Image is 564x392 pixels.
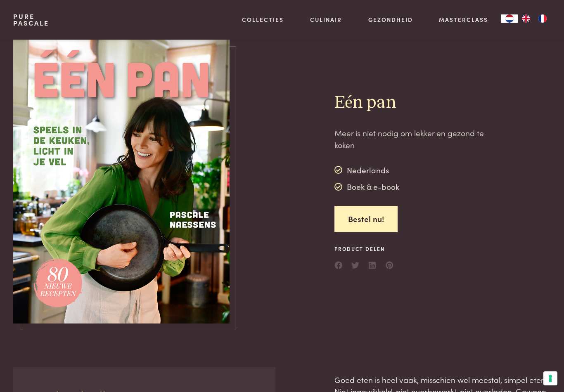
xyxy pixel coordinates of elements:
a: EN [518,14,534,23]
p: Meer is niet nodig om lekker en gezond te koken [334,127,505,151]
div: Nederlands [334,164,399,176]
a: NL [501,14,518,23]
a: Collecties [242,15,284,24]
div: Boek & e-book [334,181,399,193]
aside: Language selected: Nederlands [501,14,551,23]
a: Culinair [310,15,342,24]
a: Bestel nu! [334,206,398,232]
ul: Language list [518,14,551,23]
img: https://admin.purepascale.com/wp-content/uploads/2025/07/een-pan-voorbeeldcover.png [13,40,230,324]
a: FR [534,14,551,23]
h2: Eén pan [334,92,505,114]
div: Language [501,14,518,23]
span: Product delen [334,245,394,253]
a: PurePascale [13,13,49,26]
a: Masterclass [439,15,488,24]
a: Gezondheid [368,15,413,24]
button: Uw voorkeuren voor toestemming voor trackingtechnologieën [543,371,557,385]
